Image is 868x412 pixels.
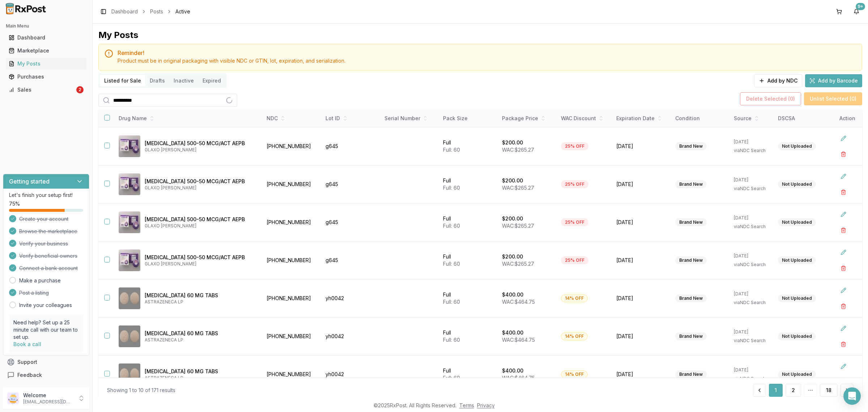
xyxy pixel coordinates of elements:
[145,75,169,87] button: Drafts
[502,215,523,222] p: $200.00
[119,173,140,195] img: Advair Diskus 500-50 MCG/ACT AEPB
[145,147,256,153] p: GLAXO [PERSON_NAME]
[502,291,523,298] p: $400.00
[837,338,850,351] button: Delete
[675,218,707,226] div: Brand New
[734,253,769,259] p: [DATE]
[3,3,49,14] img: RxPost Logo
[443,147,460,153] span: Full: 60
[837,132,850,145] button: Edit
[502,139,523,146] p: $200.00
[9,47,84,54] div: Marketplace
[443,337,460,343] span: Full: 60
[459,402,474,408] a: Terms
[833,110,863,127] th: Action
[837,186,850,199] button: Delete
[820,384,838,397] button: 18
[9,200,20,207] span: 75 %
[118,50,856,56] h5: Reminder!
[443,261,460,267] span: Full: 60
[118,57,856,64] div: Product must be in original packaging with visible NDC or GTIN, lot, expiration, and serialization.
[6,23,86,29] h2: Main Menu
[734,177,769,183] p: [DATE]
[145,292,256,299] p: [MEDICAL_DATA] 60 MG TABS
[9,192,83,199] p: Let's finish your setup first!
[561,332,588,340] div: 14% OFF
[175,8,190,15] span: Active
[321,279,380,317] td: yh0042
[3,32,89,43] button: Dashboard
[3,58,89,70] button: My Posts
[9,73,84,80] div: Purchases
[100,75,145,87] button: Listed for Sale
[734,148,769,154] p: via NDC Search
[502,185,534,191] span: WAC: $265.27
[262,317,321,355] td: [PHONE_NUMBER]
[561,256,588,264] div: 25% OFF
[150,8,163,15] a: Posts
[262,165,321,203] td: [PHONE_NUMBER]
[837,376,850,389] button: Delete
[119,135,140,157] img: Advair Diskus 500-50 MCG/ACT AEPB
[145,375,256,381] p: ASTRAZENECA LP
[3,71,89,83] button: Purchases
[19,252,77,260] span: Verify beneficial owners
[6,83,86,96] a: Sales2
[837,224,850,237] button: Delete
[19,240,68,247] span: Verify your business
[321,241,380,279] td: g645
[439,203,498,241] td: Full
[111,8,138,15] a: Dashboard
[198,75,225,87] button: Expired
[502,337,535,343] span: WAC: $464.75
[561,370,588,378] div: 14% OFF
[443,185,460,191] span: Full: 60
[7,392,19,404] img: User avatar
[734,224,769,230] p: via NDC Search
[321,127,380,165] td: g645
[734,115,769,122] div: Source
[502,147,534,153] span: WAC: $265.27
[734,139,769,145] p: [DATE]
[561,294,588,302] div: 14% OFF
[616,371,667,378] span: [DATE]
[675,180,707,188] div: Brand New
[837,360,850,373] button: Edit
[19,228,77,235] span: Browse the marketplace
[837,300,850,313] button: Delete
[734,262,769,268] p: via NDC Search
[502,253,523,260] p: $200.00
[23,392,73,399] p: Welcome
[9,60,84,67] div: My Posts
[675,370,707,378] div: Brand New
[325,115,376,122] div: Lot ID
[734,291,769,297] p: [DATE]
[145,368,256,375] p: [MEDICAL_DATA] 60 MG TABS
[439,279,498,317] td: Full
[616,219,667,226] span: [DATE]
[6,70,86,83] a: Purchases
[384,115,435,122] div: Serial Number
[119,363,140,385] img: Brilinta 60 MG TABS
[145,254,256,261] p: [MEDICAL_DATA] 500-50 MCG/ACT AEPB
[13,341,41,347] a: Book a call
[837,262,850,275] button: Delete
[169,75,198,87] button: Inactive
[262,241,321,279] td: [PHONE_NUMBER]
[19,277,61,284] a: Make a purchase
[145,185,256,191] p: GLAXO [PERSON_NAME]
[262,127,321,165] td: [PHONE_NUMBER]
[837,284,850,297] button: Edit
[13,319,79,341] p: Need help? Set up a 25 minute call with our team to set up.
[769,384,783,397] button: 1
[837,208,850,221] button: Edit
[734,338,769,344] p: via NDC Search
[19,215,68,223] span: Create your account
[321,203,380,241] td: g645
[734,186,769,192] p: via NDC Search
[76,86,84,93] div: 2
[321,165,380,203] td: g645
[443,299,460,305] span: Full: 60
[262,203,321,241] td: [PHONE_NUMBER]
